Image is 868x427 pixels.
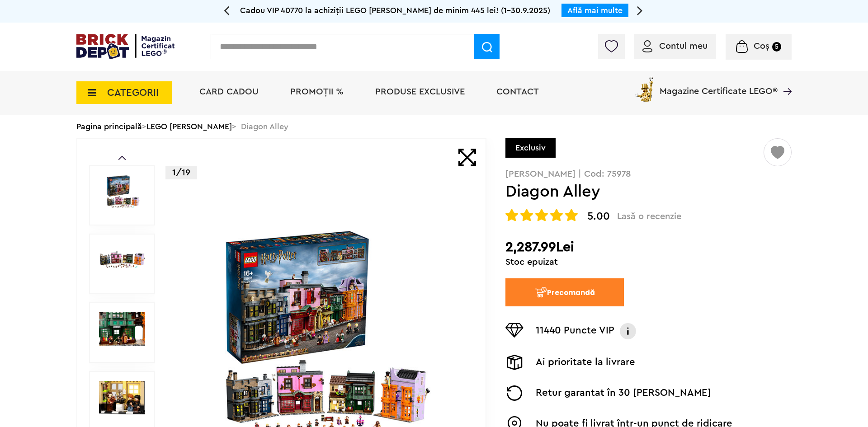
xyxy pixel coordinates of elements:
[99,381,145,414] img: Seturi Lego Diagon Alley
[659,42,708,51] span: Contul meu
[505,138,556,158] div: Exclusiv
[99,312,145,346] img: Diagon Alley LEGO 75978
[107,88,159,98] span: CATEGORII
[505,209,518,221] img: Evaluare cu stele
[118,156,126,160] a: Prev
[534,286,547,298] img: CC_Brick_Depot_Precomand_Icon.svg
[505,278,624,306] button: Precomandă
[587,211,610,222] span: 5.00
[505,355,524,370] img: Livrare
[536,323,614,339] p: 11440 Puncte VIP
[496,87,539,96] a: Contact
[642,42,708,51] a: Contul meu
[778,75,792,84] a: Magazine Certificate LEGO®
[660,75,778,96] span: Magazine Certificate LEGO®
[565,209,578,221] img: Evaluare cu stele
[505,183,762,200] h1: Diagon Alley
[505,239,792,255] h2: 2,287.99Lei
[146,122,232,131] a: LEGO [PERSON_NAME]
[550,209,563,221] img: Evaluare cu stele
[536,385,711,401] p: Retur garantat în 30 [PERSON_NAME]
[617,211,681,222] span: Lasă o recenzie
[290,87,344,96] a: PROMOȚII %
[76,122,142,131] a: Pagina principală
[619,323,637,339] img: Info VIP
[505,385,524,401] img: Returnare
[99,175,145,208] img: Diagon Alley
[505,323,524,338] img: Puncte VIP
[520,209,533,221] img: Evaluare cu stele
[754,42,769,51] span: Coș
[76,115,792,138] div: > > Diagon Alley
[240,6,550,14] span: Cadou VIP 40770 la achiziții LEGO [PERSON_NAME] de minim 445 lei! (1-30.9.2025)
[99,244,145,277] img: Diagon Alley
[772,42,781,52] small: 5
[567,6,623,14] a: Află mai multe
[535,209,548,221] img: Evaluare cu stele
[505,169,792,178] p: [PERSON_NAME] | Cod: 75978
[165,166,197,179] p: 1/19
[199,87,259,96] a: Card Cadou
[375,87,465,96] a: Produse exclusive
[505,258,792,267] div: Stoc epuizat
[536,355,635,370] p: Ai prioritate la livrare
